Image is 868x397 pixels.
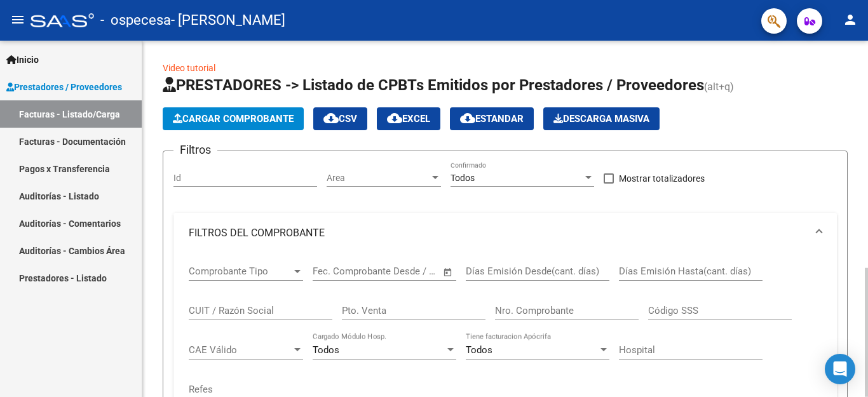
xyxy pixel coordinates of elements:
[313,266,364,277] input: Fecha inicio
[163,76,704,94] span: PRESTADORES -> Listado de CPBTs Emitidos por Prestadores / Proveedores
[451,173,475,183] span: Todos
[619,171,705,186] span: Mostrar totalizadores
[387,113,430,124] span: EXCEL
[460,111,475,126] mat-icon: cloud_download
[553,113,649,124] span: Descarga Masiva
[387,111,402,126] mat-icon: cloud_download
[323,111,339,126] mat-icon: cloud_download
[704,81,734,93] span: (alt+q)
[171,6,285,34] span: - [PERSON_NAME]
[376,266,437,277] input: Fecha fin
[843,12,858,27] mat-icon: person
[163,107,304,130] button: Cargar Comprobante
[6,53,39,67] span: Inicio
[327,173,430,184] span: Area
[377,107,440,130] button: EXCEL
[441,265,456,279] button: Open calendar
[313,107,367,130] button: CSV
[825,354,855,384] div: Open Intercom Messenger
[189,344,292,356] span: CAE Válido
[543,107,660,130] app-download-masive: Descarga masiva de comprobantes (adjuntos)
[173,141,217,159] h3: Filtros
[450,107,534,130] button: Estandar
[173,113,294,124] span: Cargar Comprobante
[6,80,122,94] span: Prestadores / Proveedores
[100,6,171,34] span: - ospecesa
[466,344,492,356] span: Todos
[10,12,25,27] mat-icon: menu
[189,266,292,277] span: Comprobante Tipo
[460,113,524,124] span: Estandar
[163,63,215,73] a: Video tutorial
[543,107,660,130] button: Descarga Masiva
[173,213,837,253] mat-expansion-panel-header: FILTROS DEL COMPROBANTE
[189,226,806,240] mat-panel-title: FILTROS DEL COMPROBANTE
[323,113,357,124] span: CSV
[313,344,339,356] span: Todos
